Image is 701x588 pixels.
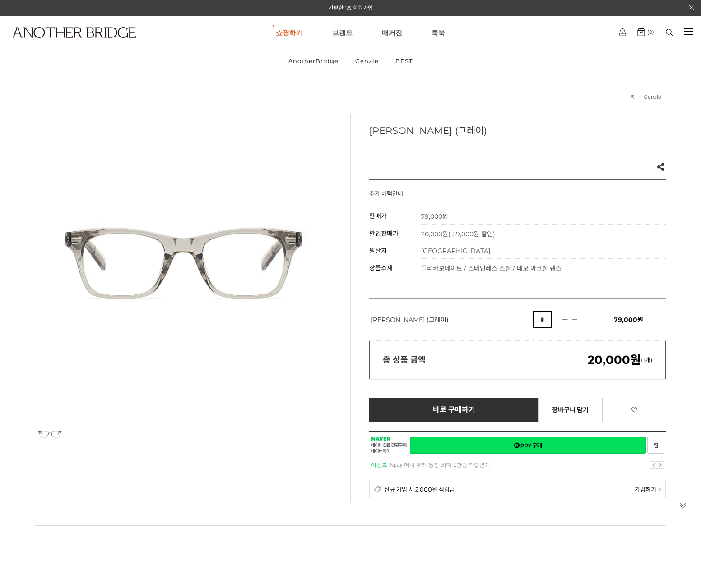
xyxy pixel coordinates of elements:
strong: 79,000원 [421,212,448,220]
strong: 이벤트 [371,462,387,468]
span: 신규 가입 시 2,000원 적립금 [384,485,455,493]
img: f5bc0f99c014d4c5eb53d5eafbe3dffb.jpg [35,114,332,410]
a: Genzie [348,49,386,73]
a: AnotherBridge [281,49,346,73]
img: 수량감소 [568,316,580,324]
span: 상품소재 [369,264,393,272]
h4: 추가 혜택안내 [369,189,403,202]
span: 가입하기 [635,485,656,493]
h3: [PERSON_NAME] (그레이) [369,123,666,137]
a: (0) [637,28,654,36]
span: 바로 구매하기 [433,406,476,414]
span: [GEOGRAPHIC_DATA] [421,247,490,255]
span: (0) [645,29,654,35]
a: 룩북 [432,16,445,49]
a: 신규 가입 시 2,000원 적립금 가입하기 [369,480,666,498]
a: Genzie [644,94,661,100]
a: 장바구니 담기 [538,398,603,422]
span: 판매가 [369,212,387,220]
span: 79,000원 [614,316,643,324]
img: f5bc0f99c014d4c5eb53d5eafbe3dffb.jpg [35,419,65,449]
img: search [666,29,673,36]
a: 홈 [630,94,635,100]
span: 할인판매가 [369,230,399,238]
a: 매거진 [382,16,402,49]
a: Npay 머니 우리 통장 최대 1만원 적립받기 [390,462,490,468]
a: logo [5,27,110,60]
a: BEST [388,49,420,73]
a: 브랜드 [332,16,353,49]
span: 원산지 [369,247,387,255]
img: 수량증가 [558,315,571,324]
a: 새창 [647,437,664,454]
img: detail_membership.png [374,485,382,493]
span: ( 59,000원 할인) [448,230,495,238]
img: cart [637,28,645,36]
a: 새창 [410,437,646,454]
img: cart [619,28,626,36]
img: logo [13,27,136,38]
em: 20,000원 [588,353,641,367]
span: (1개) [588,356,652,363]
span: 20,000원 [421,230,495,238]
strong: 총 상품 금액 [383,355,426,365]
a: 간편한 1초 회원가입 [329,5,373,11]
span: 폴리카보네이트 / 스테인레스 스틸 / 데모 아크릴 렌즈 [421,264,562,272]
a: 바로 구매하기 [369,398,539,422]
a: 쇼핑하기 [276,16,303,49]
img: npay_sp_more.png [658,487,661,492]
td: [PERSON_NAME] (그레이) [369,299,533,341]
